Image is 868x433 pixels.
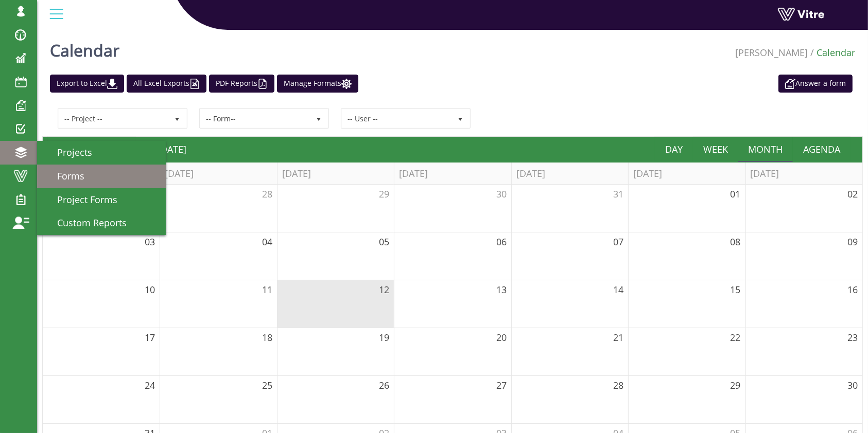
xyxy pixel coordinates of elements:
span: 02 [847,188,858,200]
th: [DATE] [394,163,511,185]
span: 12 [379,283,389,296]
h1: Calendar [50,26,119,69]
span: 19 [379,331,389,344]
span: 09 [847,236,858,248]
a: Manage Formats [277,75,358,93]
span: 05 [379,236,389,248]
span: 17 [145,331,155,344]
span: 28 [613,379,623,391]
span: 01 [731,188,741,200]
span: 27 [496,379,507,391]
img: cal_excel.png [189,79,200,89]
th: [DATE] [628,163,745,185]
a: PDF Reports [209,75,274,93]
th: [DATE] [277,163,394,185]
span: 15 [731,283,741,296]
th: [DATE] [511,163,628,185]
span: 18 [262,331,272,344]
span: 11 [262,283,272,296]
img: cal_pdf.png [257,79,268,89]
a: Export to Excel [50,75,124,93]
span: 04 [262,236,272,248]
span: 21 [613,331,623,344]
span: 24 [145,379,155,391]
a: [DATE] [146,137,186,161]
span: Projects [45,146,92,158]
span: 07 [613,236,623,248]
a: Forms [37,165,166,188]
span: 13 [496,283,507,296]
span: select [451,109,470,128]
span: 20 [496,331,507,344]
span: 08 [731,236,741,248]
img: cal_download.png [107,79,117,89]
span: -- Form-- [200,109,309,128]
span: -- User -- [342,109,451,128]
span: 25 [262,379,272,391]
span: 06 [496,236,507,248]
a: Project Forms [37,188,166,212]
span: select [168,109,186,128]
span: 10 [145,283,155,296]
a: [DATE] [48,137,97,161]
th: [DATE] [160,163,276,185]
a: Next [116,137,136,161]
span: 14 [613,283,623,296]
span: [DATE] [158,143,186,155]
a: Answer a form [778,75,853,93]
li: Calendar [808,46,855,60]
span: 29 [731,379,741,391]
a: Agenda [793,137,850,161]
span: 30 [496,188,507,200]
span: select [309,109,328,128]
span: 03 [145,236,155,248]
span: 30 [847,379,858,391]
span: 26 [379,379,389,391]
a: Previous [97,137,117,161]
span: 23 [847,331,858,344]
span: 16 [847,283,858,296]
span: 29 [379,188,389,200]
a: Week [693,137,738,161]
a: Month [738,137,793,161]
a: Day [655,137,693,161]
span: 22 [731,331,741,344]
a: All Excel Exports [127,75,206,93]
span: Forms [45,170,84,182]
a: [PERSON_NAME] [735,46,808,59]
span: 31 [613,188,623,200]
span: Custom Reports [45,217,127,229]
a: Custom Reports [37,211,166,235]
th: [DATE] [745,163,862,185]
img: appointment_white2.png [785,79,795,89]
span: -- Project -- [59,109,168,128]
span: 28 [262,188,272,200]
a: Projects [37,141,166,165]
span: Project Forms [45,193,117,206]
img: cal_settings.png [341,79,352,89]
